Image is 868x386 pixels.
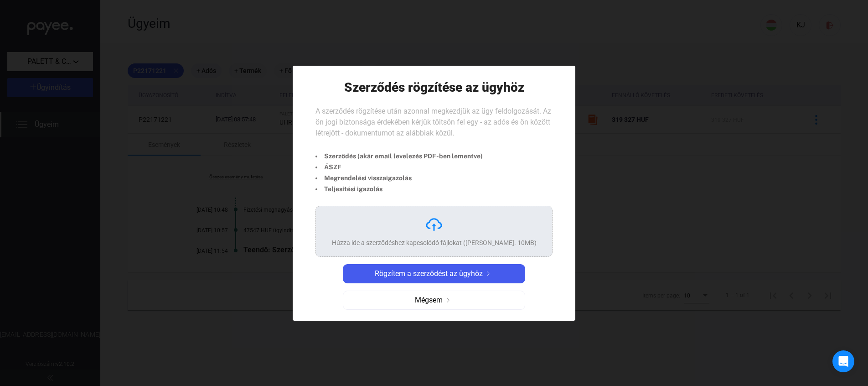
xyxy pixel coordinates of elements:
span: Rögzítem a szerződést az ügyhöz [375,268,483,279]
li: ÁSZF [315,162,483,172]
div: Húzza ide a szerződéshez kapcsolódó fájlokat ([PERSON_NAME]. 10MB) [332,238,537,247]
h1: Szerződés rögzítése az ügyhöz [344,79,524,95]
li: Teljesítési igazolás [315,183,483,194]
span: Mégsem [415,295,443,306]
img: arrow-right-grey [443,298,454,303]
li: Szerződés (akár email levelezés PDF-ben lementve) [315,151,483,162]
img: arrow-right-white [483,271,494,276]
button: Mégsemarrow-right-grey [343,291,525,310]
li: Megrendelési visszaigazolás [315,172,483,183]
span: A szerződés rögzítése után azonnal megkezdjük az ügy feldolgozását. Az ön jogi biztonsága érdekéb... [315,107,551,137]
div: Open Intercom Messenger [832,350,854,372]
img: upload-cloud [425,215,443,234]
button: Rögzítem a szerződést az ügyhözarrow-right-white [343,264,525,283]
